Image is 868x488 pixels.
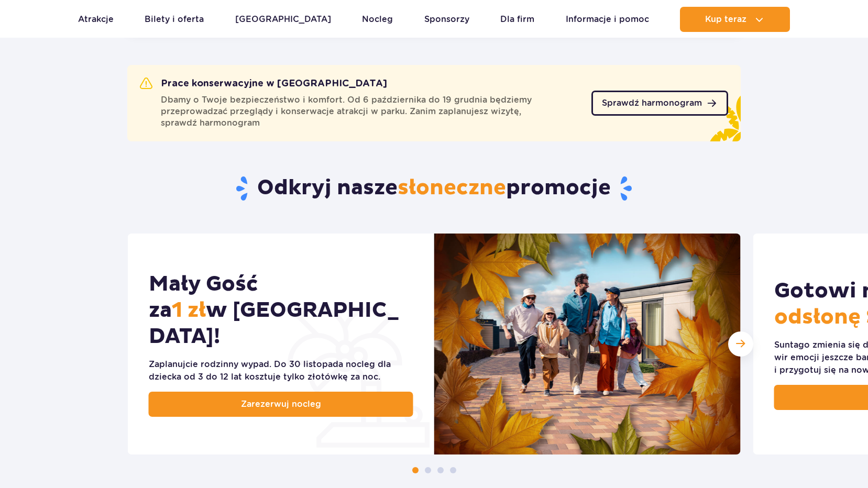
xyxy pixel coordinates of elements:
[434,234,741,454] img: Mały Gość za 1&nbsp;zł w&nbsp;Suntago Village!
[241,398,321,411] span: Zarezerwuj nocleg
[705,15,746,24] span: Kup teraz
[362,7,393,32] a: Nocleg
[149,358,413,383] div: Zaplanujcie rodzinny wypad. Do 30 listopada nocleg dla dziecka od 3 do 12 lat kosztuje tylko złot...
[591,91,728,116] a: Sprawdź harmonogram
[161,94,579,129] span: Dbamy o Twoje bezpieczeństwo i komfort. Od 6 października do 19 grudnia będziemy przeprowadzać pr...
[149,271,413,350] h2: Mały Gość za w [GEOGRAPHIC_DATA]!
[149,392,413,417] a: Zarezerwuj nocleg
[398,175,506,201] span: słoneczne
[140,77,387,90] h2: Prace konserwacyjne w [GEOGRAPHIC_DATA]
[127,175,741,202] h2: Odkryj nasze promocje
[235,7,331,32] a: [GEOGRAPHIC_DATA]
[78,7,114,32] a: Atrakcje
[500,7,534,32] a: Dla firm
[566,7,649,32] a: Informacje i pomoc
[728,331,753,357] div: Następny slajd
[145,7,204,32] a: Bilety i oferta
[680,7,790,32] button: Kup teraz
[172,297,206,324] span: 1 zł
[424,7,469,32] a: Sponsorzy
[602,99,702,107] span: Sprawdź harmonogram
